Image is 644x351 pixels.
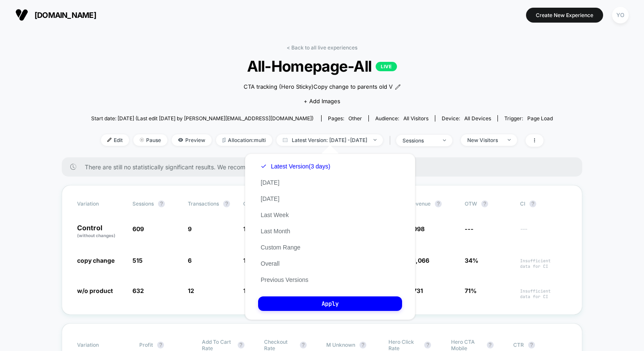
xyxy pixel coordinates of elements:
[520,200,567,207] span: CI
[481,200,488,207] button: ?
[77,257,115,264] span: copy change
[464,115,491,122] span: all devices
[132,200,154,207] span: Sessions
[188,287,194,294] span: 12
[443,139,446,141] img: end
[612,7,629,23] div: YO
[487,342,494,348] button: ?
[238,342,244,348] button: ?
[139,342,153,348] span: Profit
[188,200,219,207] span: Transactions
[157,342,164,348] button: ?
[465,200,512,207] span: OTW
[258,260,282,267] button: Overall
[435,115,497,122] span: Device:
[77,224,124,239] p: Control
[467,137,501,143] div: New Visitors
[326,342,355,348] span: M Unknown
[435,200,442,207] button: ?
[513,342,524,348] span: CTR
[276,134,383,146] span: Latest Version: [DATE] - [DATE]
[132,287,144,294] span: 632
[304,98,340,104] span: + Add Images
[258,162,333,170] button: Latest Version(3 days)
[77,233,115,238] span: (without changes)
[520,288,567,299] span: Insufficient data for CI
[258,211,291,219] button: Last Week
[403,115,428,122] span: All Visitors
[528,342,535,348] button: ?
[158,200,165,207] button: ?
[223,200,230,207] button: ?
[520,226,567,239] span: ---
[359,342,366,348] button: ?
[77,287,113,294] span: w/o product
[283,138,287,142] img: calendar
[465,287,477,294] span: 71%
[374,139,377,141] img: end
[465,257,478,264] span: 34%
[222,138,226,142] img: rebalance
[258,227,293,235] button: Last Month
[101,134,129,146] span: Edit
[15,9,28,21] img: Visually logo
[529,200,536,207] button: ?
[133,134,167,146] span: Pause
[258,195,282,203] button: [DATE]
[520,258,567,269] span: Insufficient data for CI
[526,8,603,23] button: Create New Experience
[300,342,307,348] button: ?
[387,134,396,147] span: |
[376,62,397,71] p: LIVE
[91,115,313,122] span: Start date: [DATE] (Last edit [DATE] by [PERSON_NAME][EMAIL_ADDRESS][DOMAIN_NAME])
[132,257,143,264] span: 515
[465,225,474,232] span: ---
[13,8,99,22] button: [DOMAIN_NAME]
[258,296,402,311] button: Apply
[609,6,631,24] button: YO
[85,163,565,171] span: There are still no statistically significant results. We recommend waiting a few more days
[172,134,212,146] span: Preview
[527,115,553,122] span: Page Load
[258,276,311,284] button: Previous Versions
[244,83,393,91] span: CTA tracking (Hero Sticky)Copy change to parents old V
[258,244,303,251] button: Custom Range
[328,115,362,122] div: Pages:
[504,115,553,122] div: Trigger:
[258,179,282,186] button: [DATE]
[34,11,96,20] span: [DOMAIN_NAME]
[132,225,144,232] span: 609
[77,200,124,207] span: Variation
[348,115,362,122] span: other
[188,225,192,232] span: 9
[216,134,272,146] span: Allocation: multi
[402,137,437,144] div: sessions
[424,342,431,348] button: ?
[114,57,529,75] span: All-Homepage-All
[375,115,428,122] div: Audience:
[287,44,357,51] a: < Back to all live experiences
[107,138,112,142] img: edit
[188,257,192,264] span: 6
[140,138,144,142] img: end
[508,139,511,141] img: end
